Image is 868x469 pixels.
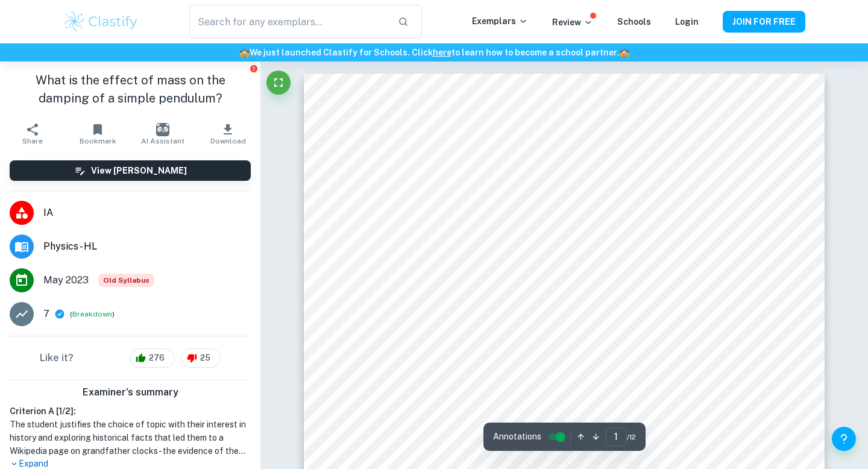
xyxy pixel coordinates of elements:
span: / 12 [627,432,636,442]
h1: The student justifies the choice of topic with their interest in history and exploring historical... [10,418,251,458]
div: Starting from the May 2025 session, the Physics IA requirements have changed. It's OK to refer to... [98,274,154,287]
button: Breakdown [72,309,112,319]
span: Physics - HL [43,239,251,254]
button: Bookmark [65,117,130,151]
span: AI Assistant [141,137,184,145]
span: 276 [142,352,171,364]
span: Old Syllabus [98,274,154,287]
span: 🏫 [239,48,250,57]
p: Exemplars [472,14,528,28]
span: Bookmark [80,137,116,145]
h1: What is the effect of mass on the damping of a simple pendulum? [10,71,251,107]
button: Report issue [249,64,258,73]
h6: Examiner's summary [5,385,256,400]
span: ( ) [70,309,115,320]
button: View [PERSON_NAME] [10,160,251,181]
h6: Like it? [40,351,74,365]
h6: Criterion A [ 1 / 2 ]: [10,404,251,418]
a: Login [675,17,699,27]
div: 25 [181,348,221,368]
span: Download [210,137,246,145]
a: here [433,48,451,57]
span: 25 [193,352,217,364]
span: Share [22,137,43,145]
button: AI Assistant [130,117,195,151]
p: Review [552,16,593,29]
span: 🏫 [619,48,629,57]
div: 276 [130,348,175,368]
h6: View [PERSON_NAME] [91,164,187,177]
img: Clastify logo [63,10,139,34]
button: JOIN FOR FREE [723,11,805,33]
span: IA [43,206,251,220]
input: Search for any exemplars... [189,5,388,39]
button: Fullscreen [266,71,291,95]
img: AI Assistant [156,123,169,136]
span: Annotations [493,430,541,443]
h6: We just launched Clastify for Schools. Click to learn how to become a school partner. [2,46,866,59]
a: Schools [617,17,651,27]
p: 7 [43,307,49,321]
button: Help and Feedback [832,427,856,451]
button: Download [195,117,260,151]
span: May 2023 [43,273,89,288]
